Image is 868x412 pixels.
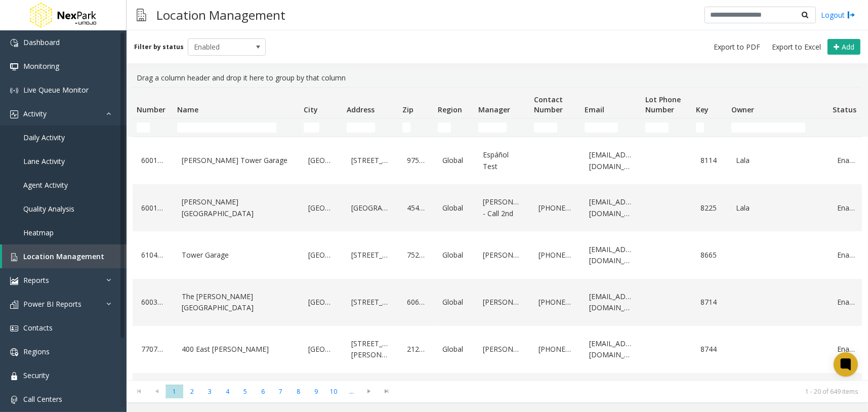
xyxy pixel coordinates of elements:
[404,200,428,216] div: 454321
[23,370,49,380] span: Security
[534,95,563,114] span: Contact Number
[402,105,414,114] span: Zip
[349,247,392,263] div: [STREET_ADDRESS]
[343,385,360,398] span: Page 11
[307,385,325,398] span: Page 9
[306,200,337,216] div: [GEOGRAPHIC_DATA]
[23,85,89,95] span: Live Queue Monitor
[440,200,468,216] div: Global
[10,39,18,47] img: 'icon'
[139,294,167,310] div: 600301
[585,122,618,133] input: Email Filter
[306,341,337,357] div: [GEOGRAPHIC_DATA]
[710,40,764,54] button: Export to PDF
[23,299,81,309] span: Power BI Reports
[587,336,635,363] div: [EMAIL_ADDRESS][DOMAIN_NAME]
[696,105,709,114] span: Key
[306,152,337,169] div: [GEOGRAPHIC_DATA]
[23,204,74,214] span: Quality Analysis
[349,336,392,363] div: [STREET_ADDRESS][PERSON_NAME]
[10,253,18,261] img: 'icon'
[829,118,864,137] td: Status Filter
[731,122,805,133] input: Owner Filter
[23,394,62,404] span: Call Centers
[733,152,822,169] div: Lala
[474,118,530,137] td: Manager Filter
[133,68,862,88] div: Drag a column header and drop it here to group by that column
[139,152,167,169] div: 60012811
[23,109,47,118] span: Activity
[478,105,510,114] span: Manager
[829,88,864,118] th: Status
[179,152,294,169] div: [PERSON_NAME] Tower Garage
[139,341,167,357] div: 770709
[151,3,291,27] h3: Location Management
[23,228,54,237] span: Heatmap
[10,277,18,285] img: 'icon'
[402,122,410,133] input: Zip Filter
[219,385,236,398] span: Page 4
[847,10,855,20] img: logout
[438,122,451,133] input: Region Filter
[698,200,721,216] div: 8225
[698,152,721,169] div: 8114
[10,87,18,95] img: 'icon'
[835,247,858,263] div: Enabled
[772,42,821,52] span: Export to Excel
[534,122,557,133] input: Contact Number Filter
[727,118,829,137] td: Owner Filter
[480,247,524,263] div: [PERSON_NAME]
[347,122,375,133] input: Address Filter
[404,247,428,263] div: 75202
[480,194,524,222] div: [PERSON_NAME] - Call 2nd
[23,252,104,261] span: Location Management
[304,105,318,114] span: City
[530,118,581,137] td: Contact Number Filter
[480,294,524,310] div: [PERSON_NAME]
[842,42,854,52] span: Add
[587,289,635,316] div: [EMAIL_ADDRESS][DOMAIN_NAME]
[10,372,18,380] img: 'icon'
[139,247,167,263] div: 610494
[733,200,822,216] div: Lala
[179,194,294,222] div: [PERSON_NAME][GEOGRAPHIC_DATA]
[536,294,574,310] div: [PHONE_NUMBER]
[137,105,166,114] span: Number
[306,247,337,263] div: [GEOGRAPHIC_DATA]
[398,118,434,137] td: Zip Filter
[183,385,201,398] span: Page 2
[587,194,635,222] div: [EMAIL_ADDRESS][DOMAIN_NAME]
[536,341,574,357] div: [PHONE_NUMBER]
[347,105,375,114] span: Address
[23,347,50,356] span: Regions
[835,200,858,216] div: Enabled
[325,385,343,398] span: Page 10
[587,241,635,269] div: [EMAIL_ADDRESS][DOMAIN_NAME]
[698,341,721,357] div: 8744
[177,122,276,133] input: Name Filter
[23,37,60,47] span: Dashboard
[440,152,468,169] div: Global
[10,63,18,71] img: 'icon'
[768,40,825,54] button: Export to Excel
[166,385,183,398] span: Page 1
[179,247,294,263] div: Tower Garage
[133,118,173,137] td: Number Filter
[731,105,754,114] span: Owner
[404,341,428,357] div: 21202
[645,122,669,133] input: Lot Phone Number Filter
[440,341,468,357] div: Global
[272,385,290,398] span: Page 7
[587,147,635,175] div: [EMAIL_ADDRESS][DOMAIN_NAME]
[480,147,524,175] div: Espáñol Test
[835,341,858,357] div: Enabled
[10,301,18,309] img: 'icon'
[23,133,65,142] span: Daily Activity
[378,385,396,399] span: Go to the last page
[254,385,272,398] span: Page 6
[134,43,184,52] label: Filter by status
[698,247,721,263] div: 8665
[306,294,337,310] div: [GEOGRAPHIC_DATA]
[402,387,858,396] kendo-pager-info: 1 - 20 of 649 items
[188,39,250,55] span: Enabled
